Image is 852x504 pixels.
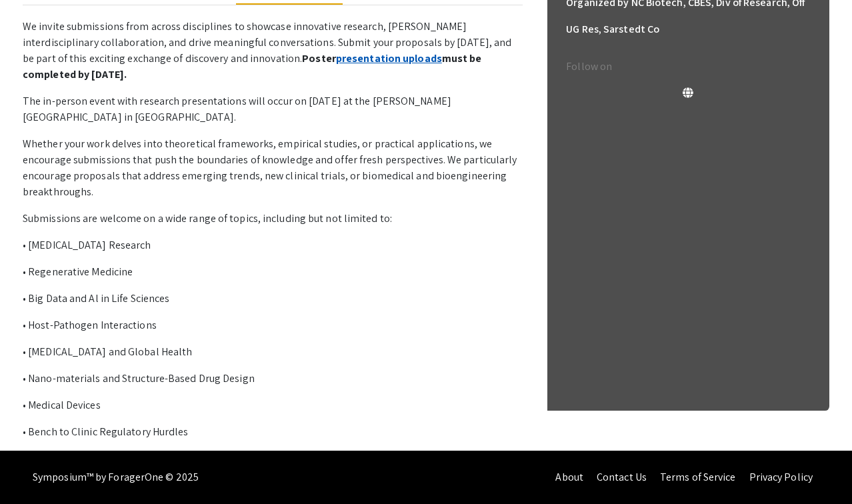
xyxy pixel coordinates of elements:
div: Symposium™ by ForagerOne © 2025 [33,451,199,504]
p: Whether your work delves into theoretical frameworks, empirical studies, or practical application... [23,136,523,200]
p: • Regenerative Medicine [23,264,523,280]
p: • Nano-materials and Structure-Based Drug Design [23,371,523,387]
p: • [MEDICAL_DATA] and Global Health [23,344,523,360]
p: • Bench to Clinic Regulatory Hurdles [23,424,523,440]
p: The in-person event with research presentations will occur on [DATE] at the [PERSON_NAME][GEOGRAP... [23,93,523,125]
iframe: Chat [10,444,57,494]
a: Privacy Policy [749,470,813,484]
p: • Medical Devices [23,397,523,413]
a: presentation uploads [336,51,442,65]
p: We invite submissions from across disciplines to showcase innovative research, [PERSON_NAME] inte... [23,19,523,83]
p: • Host-Pathogen Interactions [23,317,523,333]
p: • [MEDICAL_DATA] Research [23,237,523,253]
p: • Big Data and Al in Life Sciences [23,291,523,307]
p: Submissions are welcome on a wide range of topics, including but not limited to: [23,211,523,227]
a: Terms of Service [660,470,736,484]
a: About [555,470,583,484]
a: Contact Us [597,470,647,484]
p: Follow on [566,59,810,75]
